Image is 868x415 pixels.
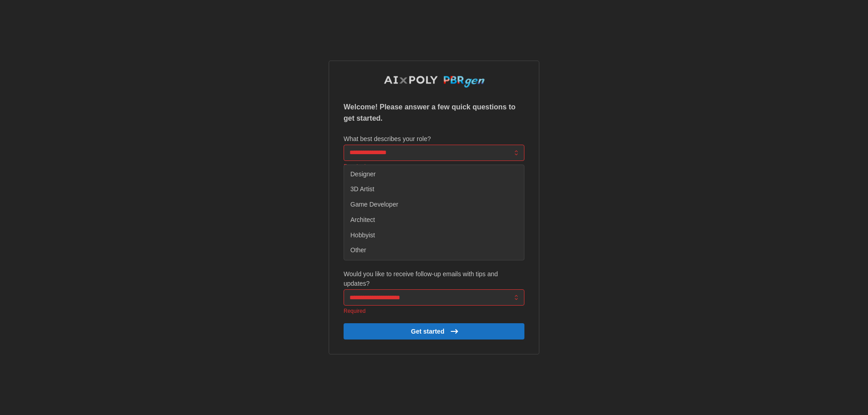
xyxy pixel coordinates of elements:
span: Other [350,245,366,255]
span: Architect [350,215,375,225]
p: Required [344,308,524,314]
label: Would you like to receive follow-up emails with tips and updates? [344,269,524,289]
label: What best describes your role? [344,134,431,144]
img: AIxPoly PBRgen [383,75,485,89]
p: Required [344,163,524,170]
span: 3D Artist [350,184,374,194]
span: Game Developer [350,200,398,210]
span: Get started [411,324,444,339]
span: Hobbyist [350,231,375,241]
span: Designer [350,170,376,179]
p: Welcome! Please answer a few quick questions to get started. [344,102,524,124]
button: Get started [344,323,524,340]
